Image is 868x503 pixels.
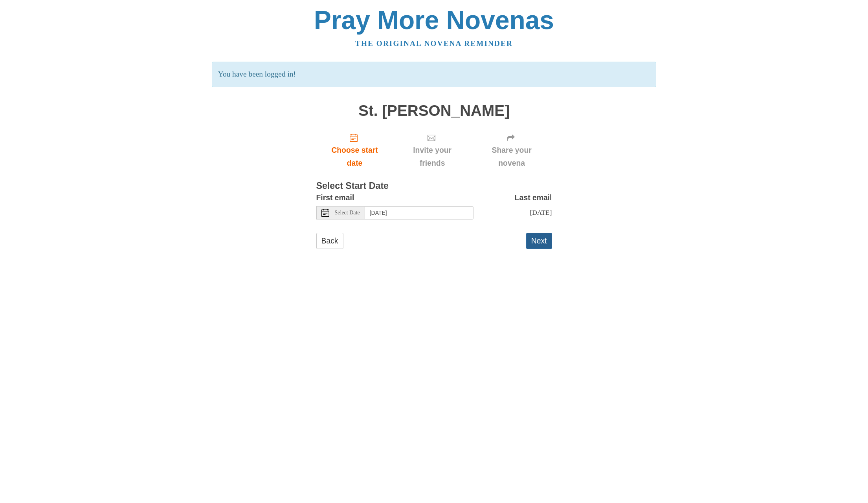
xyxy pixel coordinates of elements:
[530,209,552,216] span: [DATE]
[314,5,554,35] a: Pray More Novenas
[479,144,544,170] span: Share your novena
[316,233,343,249] a: Back
[316,181,552,191] h3: Select Start Date
[401,144,463,170] span: Invite your friends
[365,206,473,219] input: Use the arrow keys to pick a date
[335,210,360,216] span: Select Date
[316,191,354,204] label: First email
[526,233,552,249] button: Next
[212,62,656,87] p: You have been logged in!
[355,39,513,48] a: The original novena reminder
[472,127,552,174] div: Click "Next" to confirm your start date first.
[515,191,552,204] label: Last email
[393,127,471,174] div: Click "Next" to confirm your start date first.
[316,127,393,174] a: Choose start date
[324,144,385,170] span: Choose start date
[316,102,552,119] h1: St. [PERSON_NAME]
